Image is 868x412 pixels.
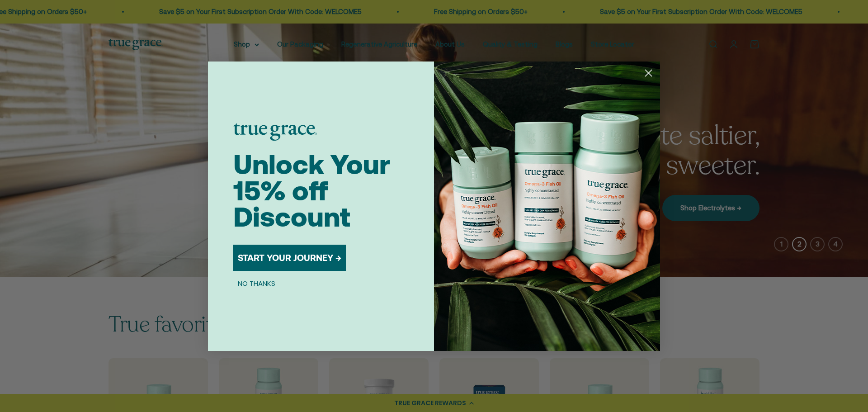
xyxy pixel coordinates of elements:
button: START YOUR JOURNEY → [233,245,346,271]
img: 098727d5-50f8-4f9b-9554-844bb8da1403.jpeg [434,62,660,351]
span: Unlock Your 15% off Discount [233,149,390,232]
img: logo placeholder [233,123,317,141]
button: Close dialog [641,65,656,81]
button: NO THANKS [233,278,280,289]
